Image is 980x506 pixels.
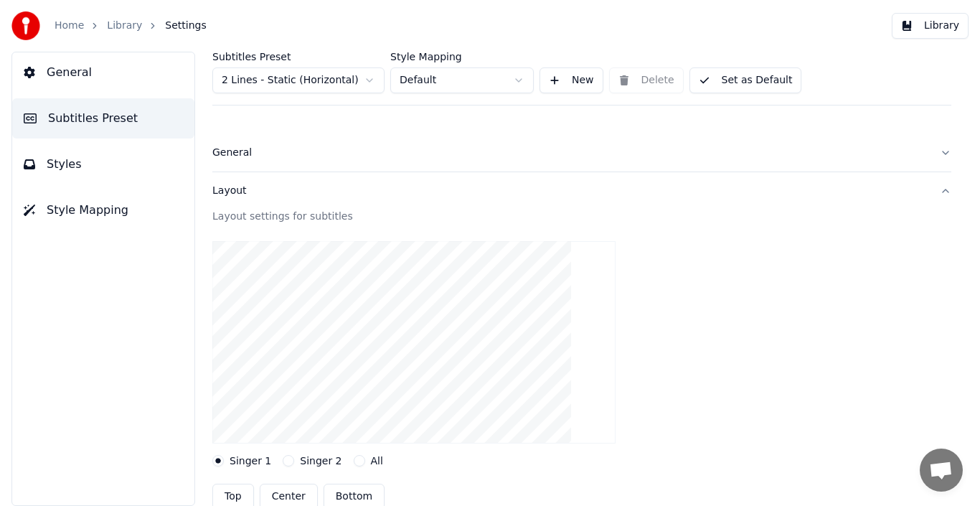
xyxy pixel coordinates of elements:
[12,98,194,139] button: Subtitles Preset
[212,52,385,62] label: Subtitles Preset
[55,19,207,33] nav: breadcrumb
[920,449,963,492] div: Open chat
[212,172,951,210] button: Layout
[371,456,383,466] label: All
[47,156,82,173] span: Styles
[689,67,802,93] button: Set as Default
[212,184,928,198] div: Layout
[12,190,194,230] button: Style Mapping
[212,210,951,224] div: Layout settings for subtitles
[55,19,84,33] a: Home
[212,146,928,160] div: General
[107,19,142,33] a: Library
[47,64,92,81] span: General
[48,110,138,127] span: Subtitles Preset
[540,67,603,93] button: New
[892,13,969,39] button: Library
[230,456,271,466] label: Singer 1
[12,52,194,93] button: General
[165,19,206,33] span: Settings
[47,202,128,219] span: Style Mapping
[11,11,40,40] img: youka
[12,144,194,184] button: Styles
[300,456,341,466] label: Singer 2
[390,52,534,62] label: Style Mapping
[212,134,951,172] button: General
